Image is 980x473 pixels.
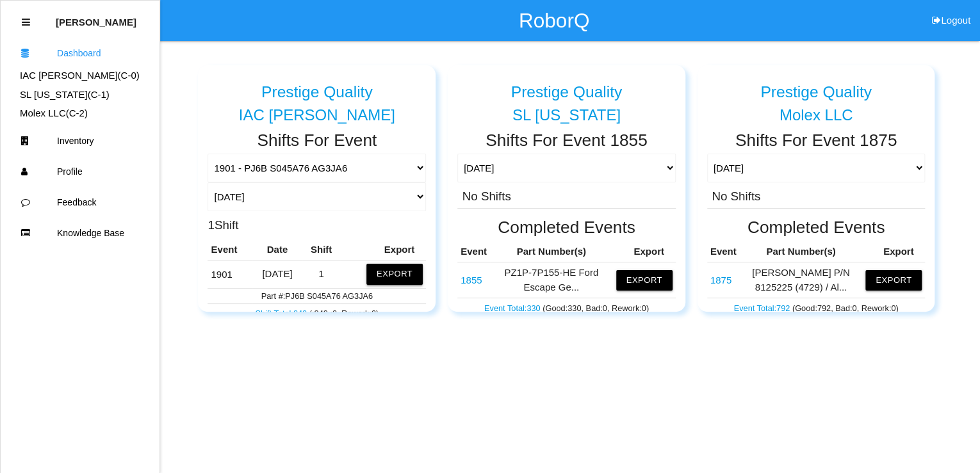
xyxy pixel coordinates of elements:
[252,239,302,261] th: Date
[1,125,159,156] a: Inventory
[707,241,740,262] th: Event
[20,70,140,81] a: IAC [PERSON_NAME](C-0)
[457,262,490,298] td: PZ1P-7P155-HE Ford Escape Gear Shift Assy
[56,7,136,28] p: Thomas Sontag
[208,261,252,288] td: PJ6B S045A76 AG3JA6
[340,239,426,261] th: Export
[760,83,872,100] h5: Prestige Quality
[710,300,922,314] p: (Good: 792 , Bad: 0 , Rework: 0 )
[1,156,159,187] a: Profile
[457,107,676,124] div: SL [US_STATE]
[20,108,88,118] a: Molex LLC(C-2)
[862,241,925,262] th: Export
[461,300,673,314] p: (Good: 330 , Bad: 0 , Rework: 0 )
[707,107,926,124] div: Molex LLC
[733,303,792,313] a: Event Total:792
[1,38,159,68] a: Dashboard
[302,261,340,288] td: 1
[208,73,426,124] a: Prestige Quality IAC [PERSON_NAME]
[261,83,373,100] h5: Prestige Quality
[208,107,426,124] div: IAC [PERSON_NAME]
[302,239,340,261] th: Shift
[739,241,862,262] th: Part Number(s)
[457,241,490,262] th: Event
[613,241,676,262] th: Export
[208,216,238,232] h3: 1 Shift
[20,89,110,100] a: SL [US_STATE](C-1)
[712,188,760,204] h3: No Shifts
[865,270,922,291] button: Export
[208,131,426,150] h2: Shifts For Event
[707,73,926,124] a: Prestige Quality Molex LLC
[490,262,613,298] td: PZ1P-7P155-HE Ford Escape Ge...
[1,187,159,218] a: Feedback
[739,262,862,298] td: [PERSON_NAME] P/N 8125225 (4729) / Al...
[710,275,731,285] a: 1875
[461,275,482,285] a: 1855
[457,73,676,124] a: Prestige Quality SL [US_STATE]
[22,7,30,38] div: Close
[1,106,159,121] div: Molex LLC's Dashboard
[707,218,926,237] h2: Completed Events
[462,188,511,204] h3: No Shifts
[255,309,309,318] a: Shift Total:840
[1,68,159,83] div: IAC Alma's Dashboard
[707,131,926,150] h2: Shifts For Event 1875
[707,262,740,298] td: Alma P/N 8125225 (4729) / Alma P/N 8125693 (4739)
[616,270,673,291] button: Export
[252,261,302,288] td: [DATE]
[208,239,252,261] th: Event
[457,218,676,237] h2: Completed Events
[511,83,623,100] h5: Prestige Quality
[1,218,159,248] a: Knowledge Base
[490,241,613,262] th: Part Number(s)
[211,305,423,319] p: ( : 840 , : 0 , Rework: 0 )
[208,288,426,303] td: Part #: PJ6B S045A76 AG3JA6
[366,264,423,284] button: Export
[484,303,543,313] a: Event Total:330
[457,131,676,150] h2: Shifts For Event 1855
[1,88,159,102] div: SL Tennessee's Dashboard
